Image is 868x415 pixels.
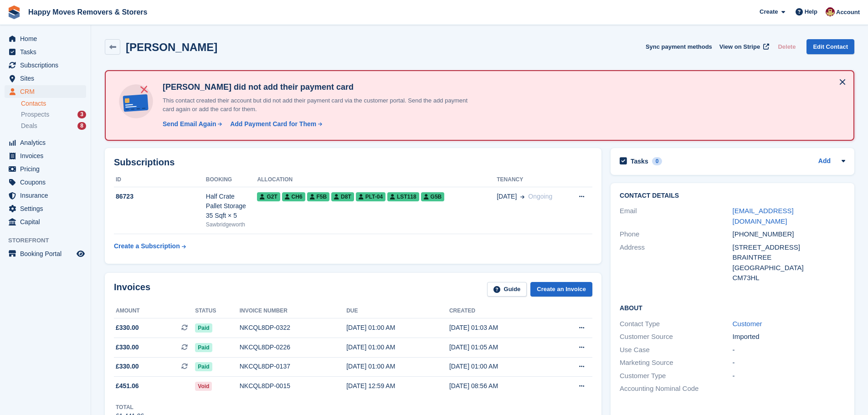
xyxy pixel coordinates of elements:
[8,236,91,245] span: Storefront
[195,343,212,352] span: Paid
[528,193,552,200] span: Ongoing
[620,206,732,226] div: Email
[5,46,86,58] a: menu
[805,7,817,16] span: Help
[5,32,86,45] a: menu
[631,157,648,165] h2: Tasks
[20,189,75,202] span: Insurance
[774,39,799,54] button: Delete
[114,304,195,318] th: Amount
[20,202,75,215] span: Settings
[346,343,449,352] div: [DATE] 01:00 AM
[77,122,86,130] div: 8
[21,110,86,119] a: Prospects 3
[25,5,151,20] a: Happy Moves Removers & Storers
[620,303,845,312] h2: About
[226,119,323,129] a: Add Payment Card for Them
[75,248,86,259] a: Preview store
[240,362,347,371] div: NKCQL8DP-0137
[530,282,592,297] a: Create an Invoice
[257,192,280,201] span: G2T
[114,192,206,201] div: 86723
[116,343,139,352] span: £330.00
[20,163,75,175] span: Pricing
[5,149,86,162] a: menu
[240,381,347,391] div: NKCQL8DP-0015
[126,41,217,53] h2: [PERSON_NAME]
[449,323,552,333] div: [DATE] 01:03 AM
[195,362,212,371] span: Paid
[346,381,449,391] div: [DATE] 12:59 AM
[20,59,75,72] span: Subscriptions
[620,229,732,240] div: Phone
[449,362,552,371] div: [DATE] 01:00 AM
[733,345,845,355] div: -
[20,215,75,228] span: Capital
[620,384,732,394] div: Accounting Nominal Code
[620,371,732,381] div: Customer Type
[497,173,568,187] th: Tenancy
[826,7,835,16] img: Steven Fry
[282,192,305,201] span: CH6
[620,242,732,283] div: Address
[240,343,347,352] div: NKCQL8DP-0226
[5,72,86,85] a: menu
[836,8,860,17] span: Account
[21,110,49,119] span: Prospects
[5,163,86,175] a: menu
[5,176,86,189] a: menu
[159,82,478,92] h4: [PERSON_NAME] did not add their payment card
[5,202,86,215] a: menu
[163,119,216,129] div: Send Email Again
[116,403,144,411] div: Total
[20,176,75,189] span: Coupons
[206,220,257,229] div: Sawbridgeworth
[20,149,75,162] span: Invoices
[77,111,86,118] div: 3
[20,136,75,149] span: Analytics
[20,46,75,58] span: Tasks
[487,282,527,297] a: Guide
[114,157,592,168] h2: Subscriptions
[5,85,86,98] a: menu
[733,263,845,273] div: [GEOGRAPHIC_DATA]
[449,381,552,391] div: [DATE] 08:56 AM
[21,99,86,108] a: Contacts
[620,192,845,200] h2: Contact Details
[733,207,794,225] a: [EMAIL_ADDRESS][DOMAIN_NAME]
[195,304,239,318] th: Status
[195,323,212,333] span: Paid
[21,121,86,131] a: Deals 8
[733,332,845,342] div: Imported
[760,7,778,16] span: Create
[20,247,75,260] span: Booking Portal
[5,189,86,202] a: menu
[652,157,663,165] div: 0
[620,358,732,368] div: Marketing Source
[114,238,186,255] a: Create a Subscription
[307,192,330,201] span: F5B
[620,345,732,355] div: Use Case
[5,215,86,228] a: menu
[449,343,552,352] div: [DATE] 01:05 AM
[331,192,354,201] span: D8T
[230,119,316,129] div: Add Payment Card for Them
[719,42,760,51] span: View on Stripe
[257,173,497,187] th: Allocation
[114,241,180,251] div: Create a Subscription
[716,39,771,54] a: View on Stripe
[733,229,845,240] div: [PHONE_NUMBER]
[5,59,86,72] a: menu
[240,304,347,318] th: Invoice number
[159,96,478,114] p: This contact created their account but did not add their payment card via the customer portal. Se...
[449,304,552,318] th: Created
[20,32,75,45] span: Home
[806,39,854,54] a: Edit Contact
[7,5,21,19] img: stora-icon-8386f47178a22dfd0bd8f6a31ec36ba5ce8667c1dd55bd0f319d3a0aa187defe.svg
[5,136,86,149] a: menu
[117,82,155,121] img: no-card-linked-e7822e413c904bf8b177c4d89f31251c4716f9871600ec3ca5bfc59e148c83f4.svg
[116,323,139,333] span: £330.00
[733,252,845,263] div: BRAINTREE
[733,371,845,381] div: -
[114,173,206,187] th: ID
